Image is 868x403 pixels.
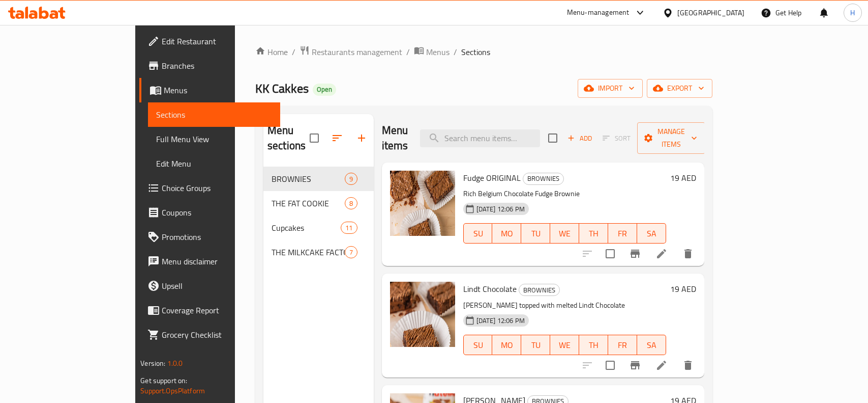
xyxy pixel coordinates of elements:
button: export [647,79,712,98]
div: THE FAT COOKIE8 [263,191,374,216]
button: TH [579,223,608,244]
span: [DATE] 12:06 PM [472,316,529,326]
button: Add [563,130,596,146]
a: Branches [139,53,280,78]
span: Promotions [162,231,272,243]
span: THE MILKCAKE FACTORY [272,246,345,258]
div: Menu-management [567,7,630,19]
div: items [345,173,357,185]
button: SU [463,335,493,355]
button: import [578,79,643,98]
button: SA [637,335,666,355]
span: Branches [162,60,272,72]
span: SU [468,226,489,241]
span: Sections [156,109,272,121]
li: / [292,46,295,58]
button: WE [550,335,579,355]
span: Edit Menu [156,157,272,170]
div: BROWNIES [523,173,564,185]
span: 8 [345,199,357,208]
button: SU [463,223,493,244]
input: search [420,129,540,147]
a: Full Menu View [148,127,280,151]
div: BROWNIES [519,284,560,296]
div: THE MILKCAKE FACTORY7 [263,240,374,264]
nav: Menu sections [263,163,374,268]
span: THE FAT COOKIE [272,197,345,209]
button: MO [492,335,521,355]
button: TU [521,335,550,355]
button: delete [676,241,700,266]
a: Grocery Checklist [139,323,280,347]
img: Fudge ORIGINAL [390,171,455,236]
span: Select section first [596,130,637,146]
span: KK Cakkes [255,77,309,100]
span: Select section [542,127,563,149]
h2: Menu items [382,123,408,153]
div: items [345,246,357,258]
span: Manage items [645,125,697,151]
a: Sections [148,102,280,127]
span: Upsell [162,280,272,292]
span: Grocery Checklist [162,329,272,341]
button: delete [676,353,700,378]
button: TU [521,223,550,244]
span: BROWNIES [519,284,559,296]
span: BROWNIES [523,173,563,184]
span: Restaurants management [312,46,402,58]
a: Support.OpsPlatform [140,384,205,397]
span: Select to update [600,355,621,376]
a: Choice Groups [139,176,280,200]
span: Menus [426,46,450,58]
span: SA [641,226,662,241]
span: Fudge ORIGINAL [463,170,521,185]
h6: 19 AED [670,282,696,296]
a: Menu disclaimer [139,249,280,274]
a: Coupons [139,200,280,225]
span: Add item [563,130,596,146]
button: MO [492,223,521,244]
span: FR [612,338,633,353]
button: FR [608,223,637,244]
div: items [341,222,357,234]
span: TU [525,338,546,353]
button: WE [550,223,579,244]
span: Get support on: [140,374,187,387]
button: Branch-specific-item [623,241,647,266]
button: Branch-specific-item [623,353,647,378]
a: Menus [414,45,450,59]
div: [GEOGRAPHIC_DATA] [677,7,744,18]
span: Coverage Report [162,304,272,316]
a: Edit Menu [148,151,280,176]
a: Upsell [139,274,280,298]
div: BROWNIES9 [263,167,374,191]
a: Edit Restaurant [139,29,280,53]
button: TH [579,335,608,355]
span: 1.0.0 [167,357,183,370]
span: Sort sections [325,126,349,150]
a: Promotions [139,225,280,249]
span: Select all sections [304,127,325,149]
h2: Menu sections [267,123,310,153]
span: [DATE] 12:06 PM [472,204,529,214]
p: Rich Belgium Chocolate Fudge Brownie [463,187,666,200]
span: Lindt Chocolate [463,281,517,297]
span: WE [554,226,575,241]
a: Menus [139,78,280,102]
span: TU [525,226,546,241]
span: H [850,7,855,18]
span: SU [468,338,489,353]
span: Select to update [600,243,621,264]
img: Lindt Chocolate [390,282,455,347]
div: BROWNIES [272,173,345,185]
span: Version: [140,357,165,370]
span: SA [641,338,662,353]
p: [PERSON_NAME] topped with melted Lindt Chocolate [463,299,666,312]
button: SA [637,223,666,244]
span: 11 [341,223,356,233]
div: Cupcakes [272,222,341,234]
span: Menu disclaimer [162,255,272,267]
span: MO [496,226,517,241]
